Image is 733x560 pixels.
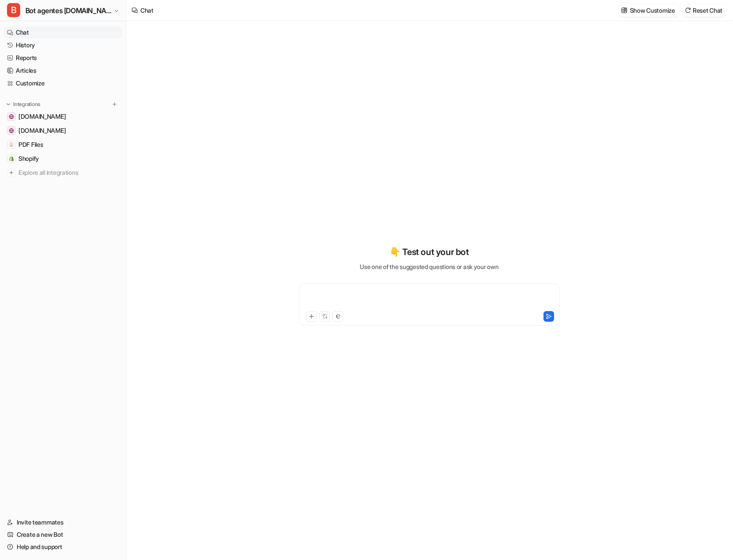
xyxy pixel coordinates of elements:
[685,7,691,14] img: reset
[4,124,122,137] a: www.lioninox.com[DOMAIN_NAME]
[4,100,43,109] button: Integrations
[18,166,119,180] span: Explore all integrations
[390,245,468,259] p: 👇 Test out your bot
[9,128,14,133] img: www.lioninox.com
[4,152,122,165] a: ShopifyShopify
[5,101,11,107] img: expand menu
[18,126,66,135] span: [DOMAIN_NAME]
[4,64,122,77] a: Articles
[18,112,66,121] span: [DOMAIN_NAME]
[682,4,726,17] button: Reset Chat
[25,4,111,17] span: Bot agentes [DOMAIN_NAME]
[111,101,118,107] img: menu_add.svg
[18,140,43,149] span: PDF Files
[621,7,627,14] img: customize
[4,516,122,528] a: Invite teammates
[4,77,122,89] a: Customize
[4,39,122,51] a: History
[4,528,122,541] a: Create a new Bot
[140,6,154,15] div: Chat
[4,26,122,39] a: Chat
[4,138,122,151] a: PDF FilesPDF Files
[9,142,14,147] img: PDF Files
[4,167,122,179] a: Explore all integrations
[4,541,122,553] a: Help and support
[9,156,14,161] img: Shopify
[13,101,40,108] p: Integrations
[7,168,16,177] img: explore all integrations
[7,3,20,17] span: B
[4,110,122,123] a: handwashbasin.com[DOMAIN_NAME]
[18,154,39,163] span: Shopify
[4,52,122,64] a: Reports
[360,262,498,271] p: Use one of the suggested questions or ask your own
[630,6,675,15] p: Show Customize
[619,4,679,17] button: Show Customize
[9,114,14,119] img: handwashbasin.com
